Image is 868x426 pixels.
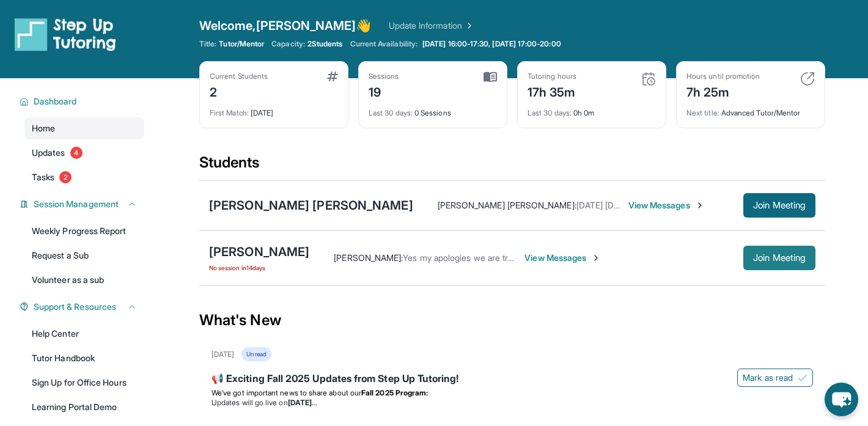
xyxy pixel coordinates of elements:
span: Tutor/Mentor [219,39,264,49]
span: Welcome, [PERSON_NAME] 👋 [199,17,372,34]
strong: Fall 2025 Program: [361,388,428,397]
button: Support & Resources [29,301,137,313]
img: Mark as read [798,373,807,383]
span: Title: [199,39,216,49]
div: 📢 Exciting Fall 2025 Updates from Step Up Tutoring! [211,371,813,388]
button: Join Meeting [743,193,815,218]
button: Join Meeting [743,246,815,270]
span: Home [32,122,55,134]
span: We’ve got important news to share about our [211,388,361,397]
div: 0 Sessions [369,101,497,118]
span: [PERSON_NAME] : [334,252,403,263]
div: 7h 25m [686,81,760,101]
a: Request a Sub [24,244,144,266]
div: Tutoring hours [528,72,576,81]
span: Capacity: [271,39,305,49]
span: First Match : [210,108,249,117]
span: [PERSON_NAME] [PERSON_NAME] : [438,200,576,210]
span: Last 30 days : [528,108,572,117]
span: [DATE] [DATE] 4:30 [576,200,652,210]
div: [PERSON_NAME] [209,243,309,260]
div: 2 [210,81,268,101]
a: Sign Up for Office Hours [24,372,144,394]
div: Students [199,153,825,180]
div: Sessions [369,72,399,81]
img: Chevron-Right [591,253,601,263]
a: Tutor Handbook [24,347,144,369]
span: Yes my apologies we are trying homeschool and got caught up on time [403,252,678,263]
span: View Messages [628,199,705,211]
div: [DATE] [210,101,338,118]
a: Learning Portal Demo [24,396,144,418]
span: Next title : [686,108,719,117]
div: 0h 0m [528,101,656,118]
span: View Messages [524,252,601,264]
button: Mark as read [737,369,813,387]
button: Dashboard [29,95,137,108]
span: 2 [59,171,72,183]
img: Chevron Right [462,20,474,32]
span: Updates [32,147,65,159]
span: Support & Resources [34,301,116,313]
div: [PERSON_NAME] [PERSON_NAME] [209,197,413,214]
button: Session Management [29,198,137,210]
a: Update Information [389,20,474,32]
span: No session in 14 days [209,263,309,273]
img: card [800,72,815,86]
span: Tasks [32,171,54,183]
div: [DATE] [211,350,234,359]
button: chat-button [825,383,858,416]
span: Join Meeting [753,254,806,262]
span: Current Availability: [350,39,417,49]
img: Chevron-Right [695,200,705,210]
span: Join Meeting [753,202,806,209]
span: Mark as read [743,372,793,384]
img: card [484,72,497,83]
span: Session Management [34,198,119,210]
span: 2 Students [307,39,343,49]
span: 4 [70,147,83,159]
a: Home [24,117,144,139]
span: Last 30 days : [369,108,413,117]
div: What's New [199,293,825,347]
img: card [641,72,656,86]
strong: [DATE] [288,398,317,407]
div: Advanced Tutor/Mentor [686,101,815,118]
div: Hours until promotion [686,72,760,81]
div: Current Students [210,72,268,81]
div: 17h 35m [528,81,576,101]
span: Dashboard [34,95,77,108]
div: Unread [241,347,271,361]
a: Tasks2 [24,166,144,188]
a: Help Center [24,323,144,345]
a: Weekly Progress Report [24,220,144,242]
span: [DATE] 16:00-17:30, [DATE] 17:00-20:00 [422,39,561,49]
a: Updates4 [24,142,144,164]
img: logo [15,17,116,51]
li: Updates will go live on [211,398,813,408]
img: card [327,72,338,81]
a: Volunteer as a sub [24,269,144,291]
div: 19 [369,81,399,101]
a: [DATE] 16:00-17:30, [DATE] 17:00-20:00 [420,39,564,49]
